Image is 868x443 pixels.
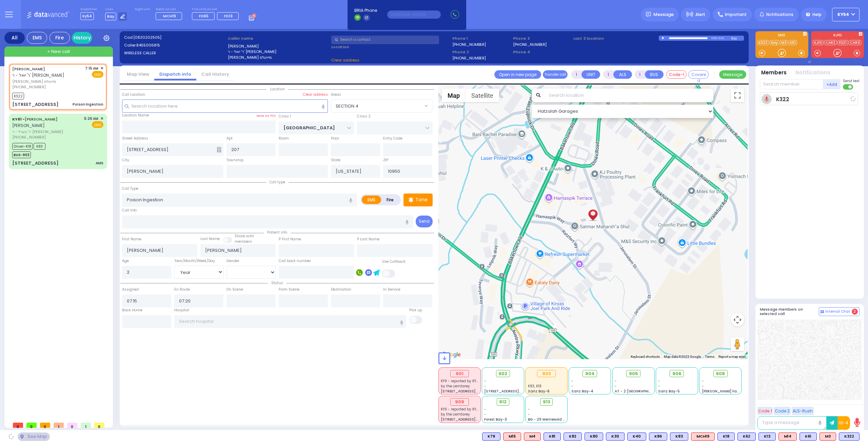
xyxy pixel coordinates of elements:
span: ר' בערל - ר' [PERSON_NAME] [12,129,82,135]
span: 1 [54,423,64,428]
label: Areas [331,92,341,97]
label: ר' יואל - ר' [PERSON_NAME] [228,49,329,55]
a: CAR3 [849,40,861,45]
div: / [717,34,718,42]
span: Patient info [264,230,291,235]
span: Send text [843,78,860,84]
span: Bay [105,13,116,20]
label: Pick up [409,308,422,313]
div: ALS [524,432,541,441]
span: Message [653,11,674,18]
div: 901 [450,370,469,377]
span: Call type [266,180,289,185]
button: BUS [645,70,664,79]
span: - [615,379,617,384]
label: Lines [105,7,127,12]
span: ר' יואל - ר' [PERSON_NAME] [12,72,64,78]
div: 0:41 [718,34,725,42]
button: Toggle fullscreen view [731,89,744,102]
button: +Add [823,79,841,89]
label: Room [279,136,289,141]
span: - [658,379,660,384]
label: City [122,158,129,163]
label: Cad: [124,35,225,40]
button: Code-1 [666,70,687,79]
div: M4 [524,432,541,441]
div: Poison Ingestion [73,102,103,107]
img: message.svg [646,12,651,17]
a: Dispatch info [154,71,196,77]
span: 913 [543,399,550,405]
span: 906 [672,370,682,377]
div: M14 [778,432,797,441]
button: Show satellite imagery [466,89,499,102]
span: - [528,412,530,417]
a: K61 [789,40,797,45]
img: comment-alt.png [821,310,824,314]
div: K62 [737,432,756,441]
span: Alert [695,12,705,18]
a: Map View [122,71,154,77]
div: Bay [731,36,744,41]
a: [PERSON_NAME] [12,116,58,122]
button: Notifications [795,69,830,77]
span: Notifications [766,12,793,18]
p: Tone [415,196,428,203]
span: Help [812,12,822,18]
button: Ky54 [832,8,860,21]
span: Internal Chat [825,309,850,314]
button: UNIT [581,70,600,79]
a: CAR2 [824,40,837,45]
div: EMS [27,32,47,44]
button: Send [416,216,433,227]
span: [STREET_ADDRESS][PERSON_NAME] [484,389,548,394]
label: Gender [226,258,239,264]
span: 0 [26,423,37,428]
input: Search hospital [174,315,407,328]
a: Open this area in Google Maps (opens a new window) [440,350,462,359]
span: - [484,379,486,384]
span: Status [268,280,287,285]
span: - [658,384,660,389]
div: K81 [544,432,561,441]
label: Caller: [124,42,225,48]
span: Other building occupants [217,147,221,152]
img: Logo [27,10,72,19]
div: See map [18,432,50,441]
span: K322 [12,93,24,99]
label: Assigned [122,287,139,292]
div: K61 [800,432,817,441]
div: BLS [482,432,500,441]
label: Turn off text [843,84,854,90]
div: BLS [800,432,817,441]
span: 0 [67,423,77,428]
label: Township [226,158,243,163]
span: - [702,379,704,384]
span: BUS-903 [12,151,31,158]
div: 903 [537,370,556,377]
span: SECTION 4 [331,99,432,112]
div: 0:00 [711,34,717,42]
span: Clear address [331,57,359,63]
span: 0 [94,423,104,428]
span: by the cemtarey [441,384,470,389]
span: - [484,412,486,417]
label: Last Name [200,236,220,242]
span: [STREET_ADDRESS][PERSON_NAME] [441,389,505,394]
span: - [484,384,486,389]
label: [PHONE_NUMBER] [452,42,486,47]
div: K18 [717,432,735,441]
div: All [4,32,25,44]
div: BLS [758,432,776,441]
button: ALS-Rush [792,407,814,415]
a: Open in new page [494,70,541,79]
button: Message [719,70,746,79]
img: Google [440,350,462,359]
button: Internal Chat 2 [819,307,860,316]
label: Use Callback [382,259,406,264]
div: K40 [627,432,646,441]
span: - [571,384,573,389]
label: Location Name [122,113,149,118]
span: BG - 29 Merriewold S. [528,417,566,422]
label: From Scene [279,287,299,292]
